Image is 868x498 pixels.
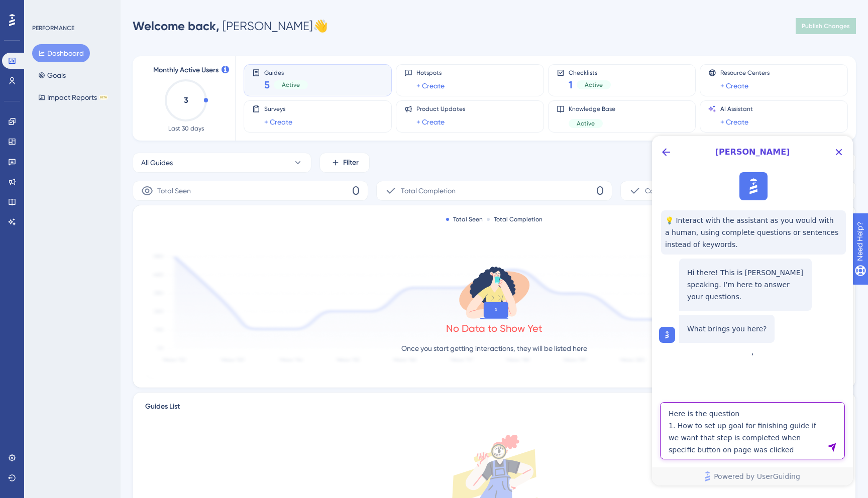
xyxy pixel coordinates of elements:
[416,105,465,113] span: Product Updates
[645,185,699,197] span: Completion Rate
[145,401,180,419] span: Guides List
[720,105,753,113] span: AI Assistant
[796,18,856,34] button: Publish Changes
[652,136,853,485] iframe: UserGuiding AI Assistant
[264,105,292,113] span: Surveys
[141,157,173,169] span: All Guides
[569,105,615,113] span: Knowledge Base
[184,95,188,105] text: 3
[569,78,573,92] span: 1
[264,69,308,76] span: Guides
[133,153,311,173] button: All Guides
[585,81,603,89] span: Active
[596,183,604,199] span: 0
[319,153,370,173] button: Filter
[24,3,63,15] span: Need Help?
[416,80,445,92] a: + Create
[157,185,191,197] span: Total Seen
[446,321,542,335] div: No Data to Show Yet
[416,69,445,77] span: Hotspots
[401,185,456,197] span: Total Completion
[168,125,204,133] span: Last 30 days
[720,80,748,92] a: + Create
[720,69,770,77] span: Resource Centers
[282,81,300,89] span: Active
[352,183,360,199] span: 0
[577,119,595,128] span: Active
[153,64,219,76] span: Monthly Active Users
[133,19,220,33] span: Welcome back,
[720,116,748,128] a: + Create
[487,215,542,223] div: Total Completion
[446,215,483,223] div: Total Seen
[416,116,445,128] a: + Create
[264,116,292,128] a: + Create
[343,157,359,169] span: Filter
[569,69,611,76] span: Checklists
[133,18,328,34] div: [PERSON_NAME] 👋
[264,78,270,92] span: 5
[401,342,587,354] p: Once you start getting interactions, they will be listed here
[802,22,850,30] span: Publish Changes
